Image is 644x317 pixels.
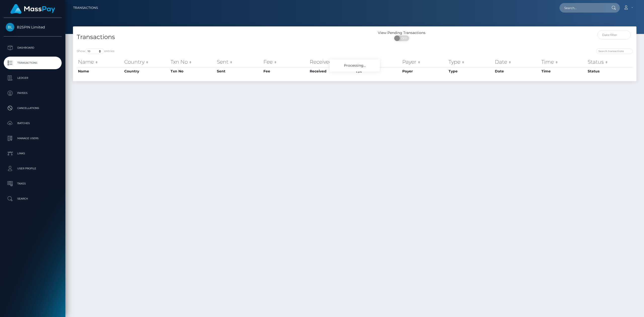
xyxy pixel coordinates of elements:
p: Links [6,150,60,157]
th: Fee [262,67,308,75]
th: Txn No [169,57,216,67]
th: Date [494,67,540,75]
span: B2SPIN Limited [4,25,62,29]
p: Payees [6,89,60,97]
a: Ledger [4,72,62,84]
th: Country [123,67,169,75]
a: Search [4,192,62,205]
p: Dashboard [6,44,60,52]
a: Payees [4,87,62,99]
a: Taxes [4,177,62,190]
p: Cancellations [6,104,60,112]
a: Batches [4,117,62,130]
div: View Pending Transactions [355,30,449,35]
th: Received [308,57,355,67]
p: Transactions [6,59,60,67]
th: Fee [262,57,308,67]
th: Name [77,67,123,75]
p: Batches [6,120,60,127]
a: Transactions [4,57,62,69]
th: Time [540,57,586,67]
p: User Profile [6,165,60,172]
p: Search [6,195,60,203]
input: Search... [559,3,607,13]
img: MassPay Logo [10,4,55,14]
select: Showentries [85,48,104,54]
div: Processing... [330,59,380,72]
img: B2SPIN Limited [6,23,14,31]
a: Links [4,147,62,160]
th: F/X [355,57,401,67]
p: Taxes [6,180,60,187]
a: Cancellations [4,102,62,114]
span: OFF [397,35,410,41]
th: Time [540,67,586,75]
p: Ledger [6,74,60,82]
th: Txn No [169,67,216,75]
input: Date filter [597,30,631,39]
th: Sent [216,57,262,67]
a: User Profile [4,162,62,175]
th: Name [77,57,123,67]
th: Status [586,67,633,75]
th: Country [123,57,169,67]
a: Manage Users [4,132,62,145]
input: Search transactions [596,48,633,54]
th: Received [308,67,355,75]
th: Type [447,67,494,75]
th: Payer [401,67,447,75]
a: Transactions [73,3,98,13]
p: Manage Users [6,135,60,142]
th: Date [494,57,540,67]
th: Sent [216,67,262,75]
label: Show entries [77,48,114,54]
th: Status [586,57,633,67]
h4: Transactions [77,33,351,42]
th: Type [447,57,494,67]
a: Dashboard [4,42,62,54]
th: Payer [401,57,447,67]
